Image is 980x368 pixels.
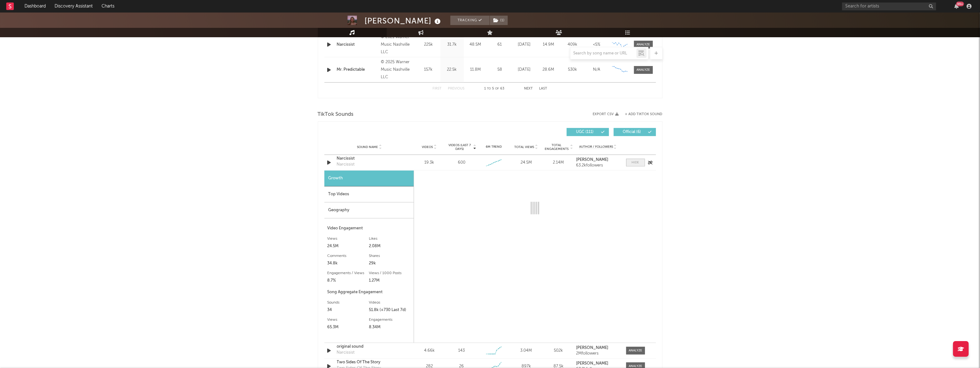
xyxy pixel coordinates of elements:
[318,111,354,118] span: TikTok Sounds
[328,289,411,296] div: Song Aggregate Engagement
[576,346,608,350] strong: [PERSON_NAME]
[489,42,511,48] div: 61
[369,299,411,306] div: Videos
[369,243,411,250] div: 2.08M
[477,85,512,93] div: 1 5 63
[511,160,541,166] div: 24.5M
[576,158,620,162] a: [PERSON_NAME]
[328,277,369,284] div: 8.7%
[369,252,411,260] div: Shares
[337,67,378,73] a: Mr. Predictable
[458,160,465,166] div: 600
[418,67,439,73] div: 157k
[381,33,415,56] div: © 2021 Warner Music Nashville LLC
[415,160,444,166] div: 19.3k
[337,42,378,48] a: Narcissist
[490,16,508,25] button: (1)
[954,4,959,9] button: 99+
[328,243,369,250] div: 24.5M
[458,348,465,354] div: 143
[562,67,583,73] div: 530k
[337,350,355,356] div: Narcissist
[579,145,613,149] span: Author / Followers
[328,260,369,267] div: 34.8k
[576,361,620,366] a: [PERSON_NAME]
[328,252,369,260] div: Comments
[524,87,533,90] button: Next
[369,260,411,267] div: 29k
[490,16,508,25] span: ( 1 )
[328,316,369,324] div: Views
[495,87,499,90] span: of
[487,87,491,90] span: to
[465,67,486,73] div: 11.8M
[956,2,964,6] div: 99 +
[625,113,663,116] button: + Add TikTok Sound
[369,306,411,314] div: 51.8k (+730 Last 7d)
[614,128,656,136] button: Official(6)
[328,306,369,314] div: 34
[842,3,936,10] input: Search for artists
[576,346,620,350] a: [PERSON_NAME]
[337,156,402,162] a: Narcissist
[586,42,607,48] div: <5%
[489,67,511,73] div: 58
[571,130,600,134] span: UGC ( 111 )
[369,316,411,324] div: Engagements
[593,112,619,116] button: Export CSV
[442,42,462,48] div: 31.7k
[544,348,573,354] div: 502k
[450,16,490,25] button: Tracking
[442,67,462,73] div: 22.5k
[576,163,620,168] div: 63.2k followers
[544,143,569,151] span: Total Engagements
[337,161,355,168] div: Narcissist
[465,42,486,48] div: 48.5M
[538,67,559,73] div: 28.6M
[562,42,583,48] div: 409k
[328,299,369,306] div: Sounds
[337,359,402,365] a: Two Sides Of The Story
[337,344,402,350] a: original sound
[328,225,411,232] div: Video Engagement
[538,42,559,48] div: 14.9M
[324,202,414,218] div: Geography
[576,158,608,162] strong: [PERSON_NAME]
[514,145,534,149] span: Total Views
[619,113,663,116] button: + Add TikTok Sound
[324,187,414,202] div: Top Videos
[369,324,411,331] div: 8.34M
[448,87,465,90] button: Previous
[514,67,535,73] div: [DATE]
[328,235,369,243] div: Views
[479,145,508,149] div: 6M Trend
[357,145,378,149] span: Sound Name
[570,51,637,56] input: Search by song name or URL
[369,269,411,277] div: Views / 1000 Posts
[576,361,608,365] strong: [PERSON_NAME]
[422,145,433,149] span: Videos
[539,87,548,90] button: Last
[447,143,472,151] span: Videos (last 7 days)
[369,235,411,243] div: Likes
[586,67,607,73] div: N/A
[618,130,647,134] span: Official ( 6 )
[328,269,369,277] div: Engagements / Views
[418,42,439,48] div: 225k
[544,160,573,166] div: 2.14M
[576,351,620,356] div: 2M followers
[365,16,443,26] div: [PERSON_NAME]
[328,324,369,331] div: 65.3M
[324,171,414,187] div: Growth
[433,87,442,90] button: First
[514,42,535,48] div: [DATE]
[567,128,609,136] button: UGC(111)
[369,277,411,284] div: 1.27M
[511,348,541,354] div: 3.04M
[415,348,444,354] div: 4.66k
